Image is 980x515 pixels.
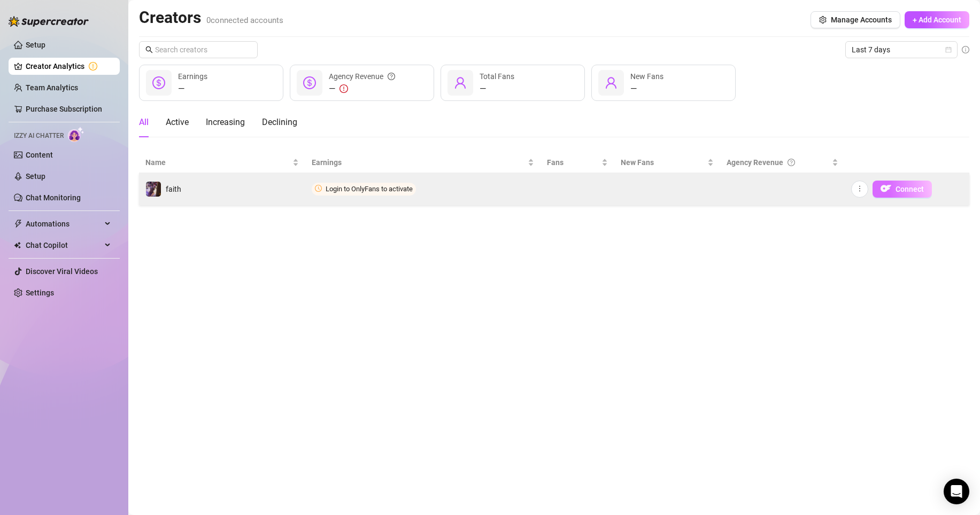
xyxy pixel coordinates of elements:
span: Izzy AI Chatter [14,131,64,141]
span: user [605,76,618,89]
div: Agency Revenue [329,71,395,82]
span: Name [145,157,290,168]
a: Discover Viral Videos [26,267,98,276]
span: Automations [26,215,102,232]
img: faith [146,182,161,197]
th: Fans [541,152,614,173]
span: setting [819,16,827,24]
span: dollar-circle [303,76,316,89]
th: Name [139,152,305,173]
a: Chat Monitoring [26,193,81,202]
a: Setup [26,172,45,181]
img: OF [881,183,891,194]
div: — [630,82,663,95]
span: Total Fans [480,72,514,81]
img: logo-BBDzfeDw.svg [9,16,89,27]
span: more [856,185,863,192]
div: Agency Revenue [727,157,830,168]
span: 0 connected accounts [206,15,283,25]
a: Content [26,151,53,159]
a: Team Analytics [26,83,78,92]
span: Login to OnlyFans to activate [326,185,413,193]
div: All [139,116,149,129]
span: Earnings [312,157,526,168]
th: Earnings [305,152,541,173]
span: exclamation-circle [339,84,348,93]
span: calendar [945,46,952,53]
a: Purchase Subscription [26,105,102,113]
span: Fans [547,157,599,168]
span: thunderbolt [14,220,22,228]
div: Open Intercom Messenger [944,479,969,504]
button: + Add Account [905,11,969,28]
div: Declining [262,116,297,129]
span: Chat Copilot [26,237,102,254]
div: — [329,82,395,95]
a: Settings [26,288,54,297]
span: info-circle [962,46,969,53]
h2: Creators [139,7,283,28]
span: question-circle [388,71,395,82]
span: New Fans [621,157,705,168]
img: AI Chatter [68,127,84,142]
button: Manage Accounts [811,11,900,28]
button: OFConnect [873,181,932,198]
div: Increasing [206,116,245,129]
span: faith [166,185,181,193]
input: Search creators [155,44,243,56]
span: New Fans [630,72,663,81]
div: — [178,82,207,95]
span: Last 7 days [852,42,951,58]
span: Connect [896,185,924,193]
span: + Add Account [913,15,961,24]
span: dollar-circle [152,76,165,89]
a: Creator Analytics exclamation-circle [26,58,111,75]
span: Earnings [178,72,207,81]
a: Setup [26,41,45,49]
span: clock-circle [315,185,322,192]
span: search [145,46,153,53]
div: Active [166,116,189,129]
span: user [454,76,467,89]
span: Manage Accounts [831,15,892,24]
th: New Fans [614,152,720,173]
img: Chat Copilot [14,241,21,249]
div: — [480,82,514,95]
span: question-circle [788,157,795,168]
